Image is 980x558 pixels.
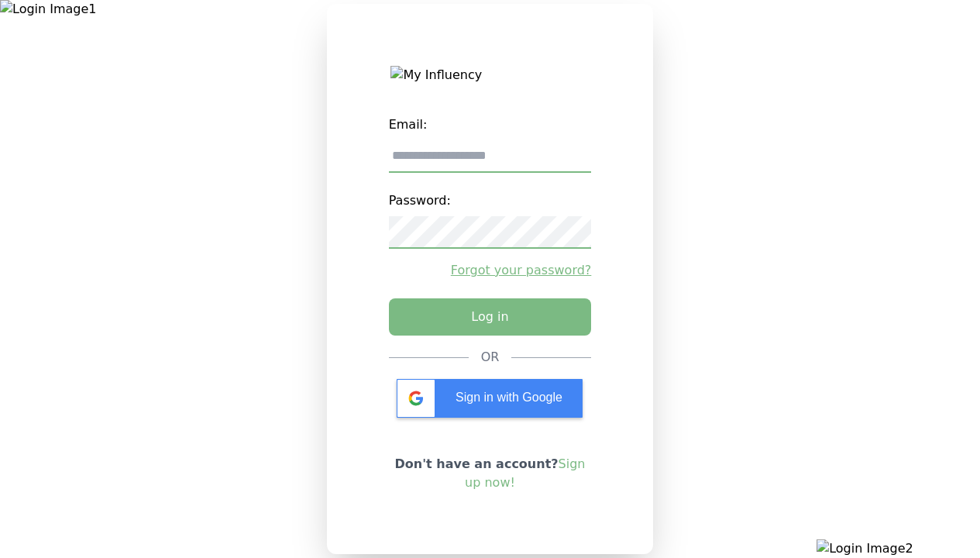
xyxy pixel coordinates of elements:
[389,455,592,492] p: Don't have an account?
[389,261,592,280] a: Forgot your password?
[389,185,592,216] label: Password:
[817,539,980,558] img: Login Image2
[389,109,592,140] label: Email:
[390,66,589,84] img: My Influency
[481,348,500,367] div: OR
[389,298,592,336] button: Log in
[456,391,562,404] span: Sign in with Google
[397,379,583,418] div: Sign in with Google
